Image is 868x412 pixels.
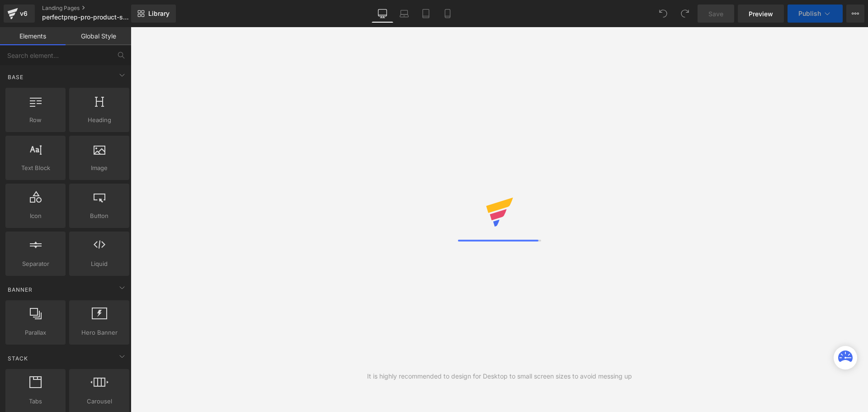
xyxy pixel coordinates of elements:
span: Button [72,211,127,221]
span: Hero Banner [72,328,127,337]
span: Parallax [8,328,63,337]
div: v6 [18,8,29,19]
span: perfectprep-pro-product-support [42,14,129,21]
a: Desktop [372,5,393,23]
span: Stack [7,354,29,363]
span: Banner [7,285,33,294]
button: Publish [788,5,843,23]
a: Landing Pages [42,5,146,12]
span: Image [72,163,127,173]
span: Separator [8,259,63,269]
span: Text Block [8,163,63,173]
span: Publish [798,10,821,17]
span: Liquid [72,259,127,269]
a: Tablet [415,5,437,23]
span: Row [8,115,63,125]
span: Preview [749,9,773,19]
a: Global Style [66,27,131,45]
div: It is highly recommended to design for Desktop to small screen sizes to avoid messing up [367,371,632,381]
a: Mobile [437,5,458,23]
button: Redo [676,5,694,23]
a: Laptop [393,5,415,23]
a: v6 [4,5,35,23]
span: Heading [72,115,127,125]
button: Undo [654,5,672,23]
span: Base [7,73,24,81]
span: Library [148,9,170,18]
span: Carousel [72,397,127,406]
span: Tabs [8,397,63,406]
a: New Library [131,5,176,23]
a: Preview [738,5,784,23]
span: Save [708,9,723,19]
span: Icon [8,211,63,221]
button: More [846,5,864,23]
